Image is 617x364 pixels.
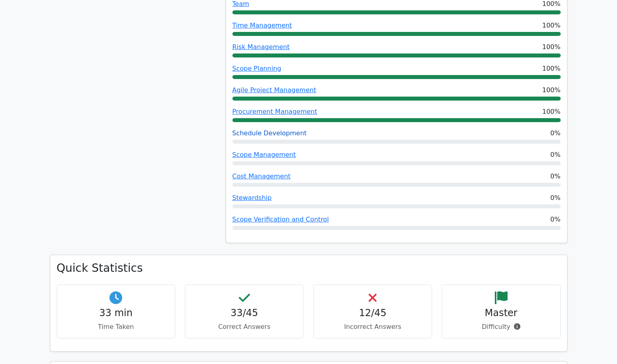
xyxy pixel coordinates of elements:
[550,129,560,138] span: 0%
[232,172,291,180] a: Cost Management
[57,261,561,275] h3: Quick Statistics
[542,85,561,95] span: 100%
[232,86,316,94] a: Agile Project Management
[550,215,560,224] span: 0%
[542,64,561,73] span: 100%
[232,194,272,202] a: Stewardship
[232,65,282,72] a: Scope Planning
[63,322,169,332] p: Time Taken
[542,42,561,52] span: 100%
[232,22,292,29] a: Time Management
[542,21,561,30] span: 100%
[232,216,329,223] a: Scope Verification and Control
[232,43,290,51] a: Risk Management
[192,322,297,332] p: Correct Answers
[550,193,560,203] span: 0%
[232,108,317,115] a: Procurement Management
[320,307,426,319] h4: 12/45
[550,172,560,181] span: 0%
[542,107,561,117] span: 100%
[550,150,560,160] span: 0%
[63,307,169,319] h4: 33 min
[320,322,426,332] p: Incorrect Answers
[192,307,297,319] h4: 33/45
[232,151,296,158] a: Scope Management
[448,307,554,319] h4: Master
[448,322,554,332] p: Difficulty
[232,129,307,137] a: Schedule Development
